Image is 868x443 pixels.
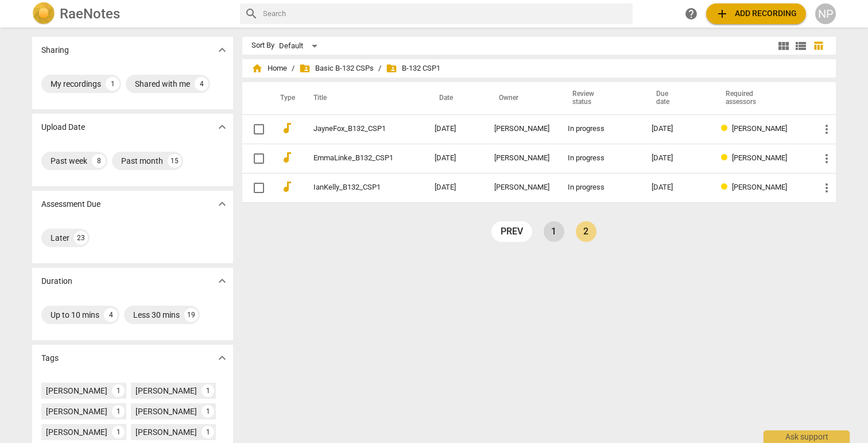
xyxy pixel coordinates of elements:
[135,385,197,396] div: [PERSON_NAME]
[494,154,549,163] div: [PERSON_NAME]
[299,63,311,74] span: folder_shared
[425,114,485,144] td: [DATE]
[576,221,596,242] a: Page 2 is your current page
[544,221,564,242] a: Page 1
[386,63,397,74] span: folder_shared
[215,351,229,365] span: expand_more
[32,2,231,25] a: LogoRaeNotes
[732,124,787,133] span: [PERSON_NAME]
[215,197,229,211] span: expand_more
[112,426,125,438] div: 1
[652,125,703,133] div: [DATE]
[794,39,808,53] span: view_list
[121,155,163,167] div: Past month
[378,64,381,73] span: /
[215,274,229,288] span: expand_more
[300,82,425,114] th: Title
[201,426,214,438] div: 1
[41,121,85,133] p: Upload Date
[41,275,72,287] p: Duration
[106,77,119,91] div: 1
[201,405,214,418] div: 1
[652,154,703,163] div: [DATE]
[820,122,834,136] span: more_vert
[313,183,393,192] a: IanKelly_B132_CSP1
[214,195,231,213] button: Show more
[195,77,208,91] div: 4
[41,352,59,364] p: Tags
[642,82,712,114] th: Due date
[721,153,732,162] span: Review status: in progress
[92,154,106,168] div: 8
[280,151,294,164] span: audiotrack
[494,125,549,133] div: [PERSON_NAME]
[684,7,698,21] span: help
[201,384,214,397] div: 1
[41,44,69,56] p: Sharing
[386,63,440,74] span: B-132 CSP1
[46,385,107,396] div: [PERSON_NAME]
[681,3,702,24] a: Help
[280,180,294,194] span: audiotrack
[732,183,787,191] span: [PERSON_NAME]
[279,37,321,55] div: Default
[51,78,101,90] div: My recordings
[313,125,393,133] a: JayneFox_B132_CSP1
[214,41,231,59] button: Show more
[251,41,274,50] div: Sort By
[292,64,294,73] span: /
[214,272,231,290] button: Show more
[568,125,633,133] div: In progress
[491,221,532,242] a: prev
[425,173,485,202] td: [DATE]
[271,82,300,114] th: Type
[820,181,834,195] span: more_vert
[712,82,811,114] th: Required assessors
[41,198,100,210] p: Assessment Due
[425,144,485,173] td: [DATE]
[715,7,729,21] span: add
[60,6,120,22] h2: RaeNotes
[809,37,827,55] button: Table view
[280,121,294,135] span: audiotrack
[104,308,118,322] div: 4
[732,153,787,162] span: [PERSON_NAME]
[263,5,628,23] input: Search
[251,63,263,74] span: home
[813,40,824,51] span: table_chart
[214,349,231,367] button: Show more
[135,426,197,438] div: [PERSON_NAME]
[568,154,633,163] div: In progress
[815,3,836,24] button: NP
[215,120,229,134] span: expand_more
[313,154,393,163] a: EmmaLinke_B132_CSP1
[715,7,797,21] span: Add recording
[820,152,834,165] span: more_vert
[652,183,703,192] div: [DATE]
[494,183,549,192] div: [PERSON_NAME]
[425,82,485,114] th: Date
[706,3,806,24] button: Upload
[559,82,642,114] th: Review status
[485,82,559,114] th: Owner
[777,39,790,53] span: view_module
[568,183,633,192] div: In progress
[135,78,190,90] div: Shared with me
[184,308,198,322] div: 19
[764,430,850,443] div: Ask support
[51,155,87,167] div: Past week
[721,124,732,133] span: Review status: in progress
[46,406,107,417] div: [PERSON_NAME]
[168,154,181,168] div: 15
[214,118,231,136] button: Show more
[299,63,374,74] span: Basic B-132 CSPs
[775,37,792,55] button: Tile view
[74,231,88,245] div: 23
[721,183,732,191] span: Review status: in progress
[32,2,55,25] img: Logo
[792,37,809,55] button: List view
[215,43,229,57] span: expand_more
[46,426,107,438] div: [PERSON_NAME]
[251,63,287,74] span: Home
[245,7,258,21] span: search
